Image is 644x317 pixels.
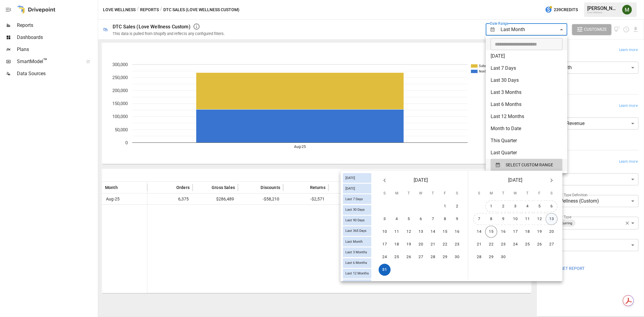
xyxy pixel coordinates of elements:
button: 24 [509,239,521,251]
span: Monday [391,188,402,200]
button: 5 [533,200,546,213]
button: 4 [521,200,533,213]
button: 23 [497,239,509,251]
div: Last 30 Days [343,205,371,215]
li: Last 7 Days [486,62,567,74]
button: 15 [439,226,451,238]
button: 24 [379,251,391,263]
button: 21 [427,239,439,251]
button: 3 [509,200,521,213]
span: Last 30 Days [343,208,367,212]
button: 25 [391,251,403,263]
li: Last 12 Months [486,110,567,123]
span: [DATE] [343,187,357,191]
span: [DATE] [343,176,357,180]
span: Friday [534,188,545,200]
button: 16 [497,226,509,238]
span: Last Month [343,240,365,244]
button: 30 [451,251,463,263]
span: Last 365 Days [343,229,369,233]
li: Last 6 Months [486,98,567,110]
span: SELECT CUSTOM RANGE [506,161,553,169]
div: Last 12 Months [343,269,371,278]
button: 7 [473,213,485,225]
button: 20 [415,239,427,251]
button: 4 [391,213,403,225]
span: Last 3 Months [343,250,370,254]
span: Wednesday [510,188,521,200]
button: 8 [485,213,497,225]
span: Thursday [428,188,438,200]
button: 27 [415,251,427,263]
div: Last Month [343,237,371,247]
button: 9 [451,213,463,225]
span: [DATE] [508,176,523,185]
button: 17 [379,239,391,251]
span: Saturday [546,188,557,200]
button: 29 [439,251,451,263]
button: 12 [403,226,415,238]
button: 14 [473,226,485,238]
span: Last 90 Days [343,219,367,223]
button: 23 [451,239,463,251]
button: 15 [485,226,497,238]
button: 20 [546,226,558,238]
span: Sunday [474,188,485,200]
button: 25 [521,239,533,251]
button: 21 [473,239,485,251]
div: Last 90 Days [343,216,371,225]
div: Last Year [343,279,371,289]
span: [DATE] [414,176,428,185]
button: 27 [546,239,558,251]
button: 7 [427,213,439,225]
button: 18 [391,239,403,251]
button: 10 [509,213,521,225]
span: Friday [440,188,450,200]
div: Last 7 Days [343,194,371,204]
li: Last Quarter [486,147,567,159]
button: 10 [379,226,391,238]
button: 1 [439,200,451,213]
button: 22 [439,239,451,251]
button: 18 [521,226,533,238]
div: [DATE] [343,173,371,183]
button: 5 [403,213,415,225]
span: Last 7 Days [343,197,365,201]
li: This Quarter [486,135,567,147]
button: 11 [391,226,403,238]
li: [DATE] [486,50,567,62]
button: 11 [521,213,533,225]
span: Tuesday [498,188,509,200]
span: Last 6 Months [343,261,370,265]
span: Sunday [379,188,390,200]
button: 1 [485,200,497,213]
button: 26 [403,251,415,263]
span: Monday [486,188,497,200]
button: 31 [379,264,391,276]
button: 2 [451,200,463,213]
button: 29 [485,251,497,263]
span: Thursday [522,188,533,200]
button: Next month [546,175,558,187]
button: 9 [497,213,509,225]
li: Month to Date [486,123,567,135]
div: Last 3 Months [343,248,371,257]
button: 14 [427,226,439,238]
button: 19 [403,239,415,251]
button: Previous month [379,175,391,187]
button: 26 [533,239,546,251]
button: 17 [509,226,521,238]
button: 6 [415,213,427,225]
button: 30 [497,251,509,263]
li: Last 30 Days [486,74,567,86]
button: 28 [427,251,439,263]
div: Last 365 Days [343,226,371,236]
li: Last 3 Months [486,86,567,98]
button: 16 [451,226,463,238]
span: Wednesday [415,188,426,200]
button: 19 [533,226,546,238]
button: 13 [415,226,427,238]
span: Tuesday [403,188,414,200]
div: Last 6 Months [343,258,371,268]
button: SELECT CUSTOM RANGE [491,159,562,171]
